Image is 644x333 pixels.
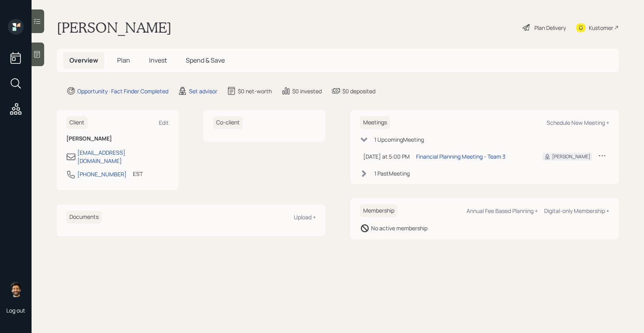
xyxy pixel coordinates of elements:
div: [PERSON_NAME] [552,153,590,160]
div: $0 net-worth [238,87,272,95]
div: Log out [6,307,25,314]
div: No active membership [371,224,427,232]
span: Invest [149,56,167,65]
h6: Client [66,116,88,129]
div: EST [133,170,143,178]
div: [DATE] at 5:00 PM [363,152,410,161]
span: Plan [117,56,130,65]
div: Upload + [294,213,316,221]
div: Schedule New Meeting + [547,119,609,126]
div: $0 deposited [342,87,375,95]
h6: [PERSON_NAME] [66,135,169,142]
h6: Meetings [360,116,390,129]
div: Set advisor [189,87,217,95]
div: Kustomer [589,24,613,32]
div: Financial Planning Meeting - Team 3 [416,152,506,161]
div: 1 Past Meeting [374,169,410,178]
div: Digital-only Membership + [544,207,609,215]
div: 1 Upcoming Meeting [374,135,424,144]
div: Opportunity · Fact Finder Completed [77,87,168,95]
div: [EMAIL_ADDRESS][DOMAIN_NAME] [77,148,169,165]
h1: [PERSON_NAME] [57,19,172,36]
img: eric-schwartz-headshot.png [8,281,24,297]
h6: Documents [66,211,102,224]
h6: Membership [360,204,398,217]
span: Spend & Save [186,56,225,65]
span: Overview [69,56,98,65]
div: $0 invested [292,87,322,95]
div: Plan Delivery [534,24,566,32]
h6: Co-client [213,116,243,129]
div: Annual Fee Based Planning + [467,207,538,215]
div: Edit [159,119,169,126]
div: [PHONE_NUMBER] [77,170,127,178]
